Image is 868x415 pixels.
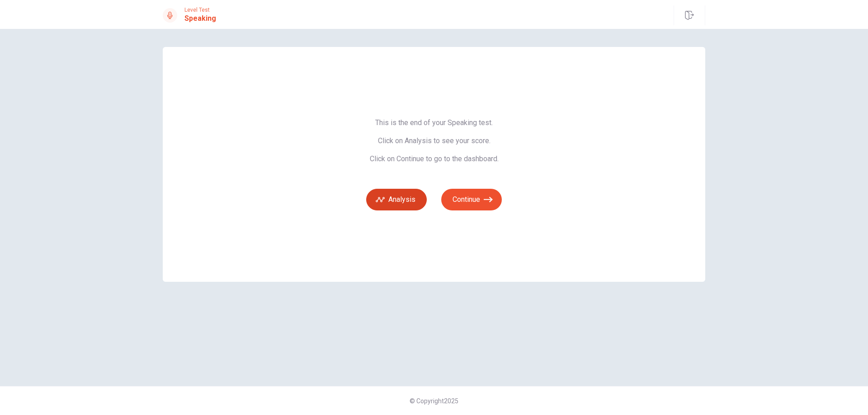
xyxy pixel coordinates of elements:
[441,189,502,210] button: Continue
[184,13,216,24] h1: Speaking
[410,397,458,405] span: © Copyright 2025
[184,7,216,13] span: Level Test
[366,118,502,163] span: This is the end of your Speaking test. Click on Analysis to see your score. Click on Continue to ...
[366,189,427,210] button: Analysis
